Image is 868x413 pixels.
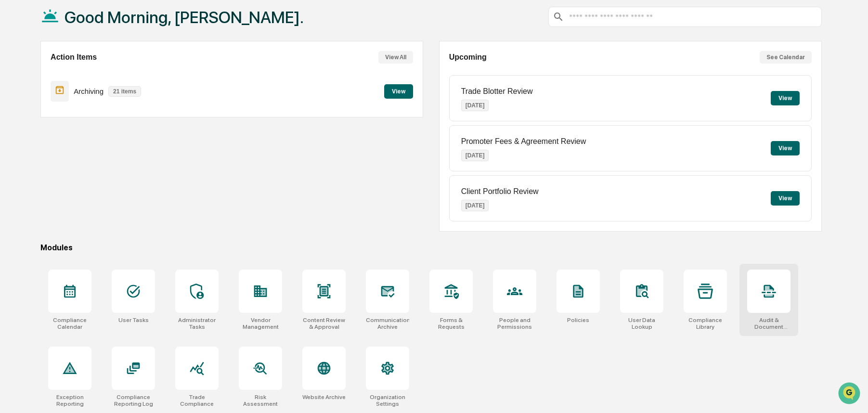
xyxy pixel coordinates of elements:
[10,20,175,36] p: How can we help?
[239,394,282,407] div: Risk Assessment
[118,317,149,323] div: User Tasks
[461,200,489,211] p: [DATE]
[10,74,27,91] img: 1746055101610-c473b297-6a78-478c-a979-82029cc54cd1
[175,394,219,407] div: Trade Compliance
[6,136,65,153] a: 🔎Data Lookup
[461,187,539,196] p: Client Portfolio Review
[68,163,117,170] a: Powered byPylon
[567,317,589,323] div: Policies
[79,121,119,131] span: Attestations
[19,121,62,131] span: Preclearance
[112,394,155,407] div: Compliance Reporting Log
[493,317,536,330] div: People and Permissions
[384,84,413,99] button: View
[747,317,790,330] div: Audit & Document Logs
[33,74,158,83] div: Start new chat
[108,86,141,97] p: 21 items
[74,87,104,95] p: Archiving
[239,317,282,330] div: Vendor Management
[10,122,17,130] div: 🖐️
[760,51,812,64] button: See Calendar
[33,83,122,91] div: We're available if you need us!
[70,122,78,130] div: 🗄️
[48,394,91,407] div: Exception Reporting
[429,317,473,330] div: Forms & Requests
[684,317,727,330] div: Compliance Library
[366,394,409,407] div: Organization Settings
[48,317,91,330] div: Compliance Calendar
[771,191,800,206] button: View
[19,140,61,149] span: Data Lookup
[771,141,800,155] button: View
[461,87,533,96] p: Trade Blotter Review
[10,141,17,148] div: 🔎
[366,317,409,330] div: Communications Archive
[51,53,97,62] h2: Action Items
[66,117,123,135] a: 🗄️Attestations
[378,51,413,64] button: View All
[96,163,117,170] span: Pylon
[40,243,822,252] div: Modules
[164,77,175,88] button: Start new chat
[302,317,346,330] div: Content Review & Approval
[837,381,863,407] iframe: Open customer support
[65,8,304,27] h1: Good Morning, [PERSON_NAME].
[384,86,413,95] a: View
[620,317,663,330] div: User Data Lookup
[771,91,800,105] button: View
[461,100,489,111] p: [DATE]
[449,53,487,62] h2: Upcoming
[6,117,66,135] a: 🖐️Preclearance
[461,150,489,161] p: [DATE]
[302,394,346,400] div: Website Archive
[175,317,219,330] div: Administrator Tasks
[461,137,586,146] p: Promoter Fees & Agreement Review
